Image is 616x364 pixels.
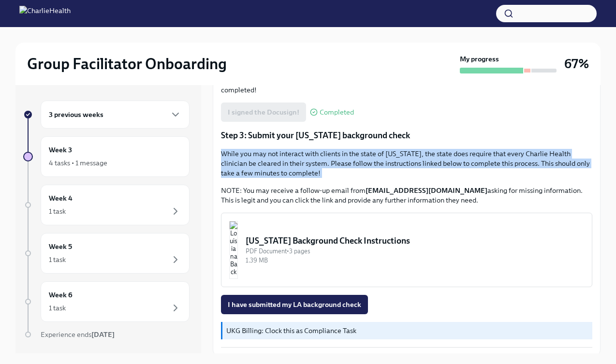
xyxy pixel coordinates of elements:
h2: Group Facilitator Onboarding [27,54,227,73]
button: I have submitted my LA background check [221,295,368,314]
div: 4 tasks • 1 message [49,158,107,168]
div: PDF Document • 3 pages [246,247,584,256]
div: 1 task [49,303,66,313]
a: Week 41 task [23,185,190,225]
div: [US_STATE] Background Check Instructions [246,235,584,247]
strong: My progress [460,54,499,64]
div: 1 task [49,255,66,264]
img: Louisiana Background Check Instructions [229,221,238,279]
p: NOTE: You may receive a follow-up email from asking for missing information. This is legit and yo... [221,186,592,205]
p: Step 3: Submit your [US_STATE] background check [221,130,592,141]
div: 3 previous weeks [41,101,190,129]
h6: Week 5 [49,241,72,252]
img: CharlieHealth [19,6,71,21]
a: Week 51 task [23,233,190,274]
h6: Week 4 [49,193,73,204]
strong: [DATE] [91,330,115,339]
h6: 3 previous weeks [49,109,103,120]
h6: Week 6 [49,290,73,300]
span: I have submitted my LA background check [228,300,361,309]
span: Experience ends [41,330,115,339]
strong: [EMAIL_ADDRESS][DOMAIN_NAME] [366,186,487,195]
div: 1 task [49,206,66,216]
div: 1.39 MB [246,256,584,265]
p: While you may not interact with clients in the state of [US_STATE], the state does require that e... [221,149,592,178]
p: UKG Billing: Clock this as Compliance Task [226,326,588,335]
a: Week 34 tasks • 1 message [23,136,190,177]
a: Week 61 task [23,281,190,322]
button: [US_STATE] Background Check InstructionsPDF Document•3 pages1.39 MB [221,213,592,287]
span: Completed [320,109,354,116]
h6: Week 3 [49,145,72,155]
h3: 67% [564,55,589,73]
